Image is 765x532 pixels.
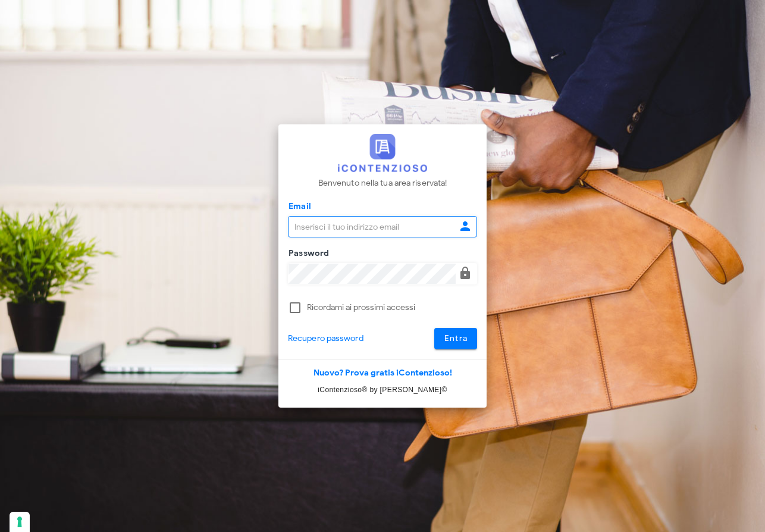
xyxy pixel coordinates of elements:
[434,328,478,349] button: Entra
[10,512,30,532] button: Le tue preferenze relative al consenso per le tecnologie di tracciamento
[444,333,468,343] span: Entra
[289,217,456,237] input: Inserisci il tuo indirizzo email
[313,368,452,378] a: Nuovo? Prova gratis iContenzioso!
[285,248,330,259] label: Password
[307,302,477,314] label: Ricordami ai prossimi accessi
[288,332,363,345] a: Recupero password
[318,177,447,190] p: Benvenuto nella tua area riservata!
[285,201,311,212] label: Email
[278,384,487,396] p: iContenzioso® by [PERSON_NAME]©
